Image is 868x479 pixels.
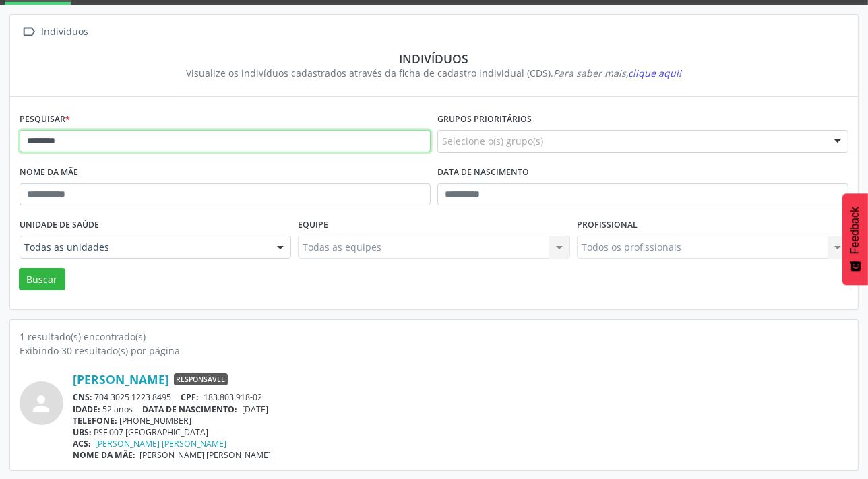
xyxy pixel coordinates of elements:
div: Indivíduos [29,51,839,66]
span: 183.803.918-02 [204,391,262,403]
span: IDADE: [73,404,100,415]
label: Data de nascimento [437,162,529,183]
i: Para saber mais, [554,67,682,79]
span: clique aqui! [629,67,682,79]
span: CNS: [73,391,92,403]
span: UBS: [73,426,92,438]
span: [PERSON_NAME] [PERSON_NAME] [140,449,272,461]
a: [PERSON_NAME] [73,372,169,387]
span: DATA DE NASCIMENTO: [143,404,238,415]
label: Nome da mãe [20,162,78,183]
span: Todas as unidades [24,241,263,254]
span: ACS: [73,438,91,449]
label: Pesquisar [20,109,70,130]
label: Equipe [298,215,328,236]
div: 704 3025 1223 8495 [73,391,848,403]
label: Unidade de saúde [20,215,99,236]
div: Indivíduos [39,22,91,42]
span: Responsável [174,373,228,385]
span: Feedback [849,207,861,254]
span: [DATE] [242,404,268,415]
div: [PHONE_NUMBER] [73,415,848,426]
a: [PERSON_NAME] [PERSON_NAME] [96,438,227,449]
div: Exibindo 30 resultado(s) por página [20,344,848,358]
div: 52 anos [73,404,848,415]
a:  Indivíduos [20,22,91,42]
span: CPF: [181,391,199,403]
div: 1 resultado(s) encontrado(s) [20,329,848,344]
span: TELEFONE: [73,415,117,426]
button: Feedback - Mostrar pesquisa [842,193,868,285]
div: Visualize os indivíduos cadastrados através da ficha de cadastro individual (CDS). [29,66,839,80]
i:  [20,22,39,42]
label: Profissional [577,215,638,236]
span: NOME DA MÃE: [73,449,135,461]
button: Buscar [19,268,65,291]
div: PSF 007 [GEOGRAPHIC_DATA] [73,426,848,438]
span: Selecione o(s) grupo(s) [442,134,543,148]
i: person [30,391,54,416]
label: Grupos prioritários [437,109,532,130]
